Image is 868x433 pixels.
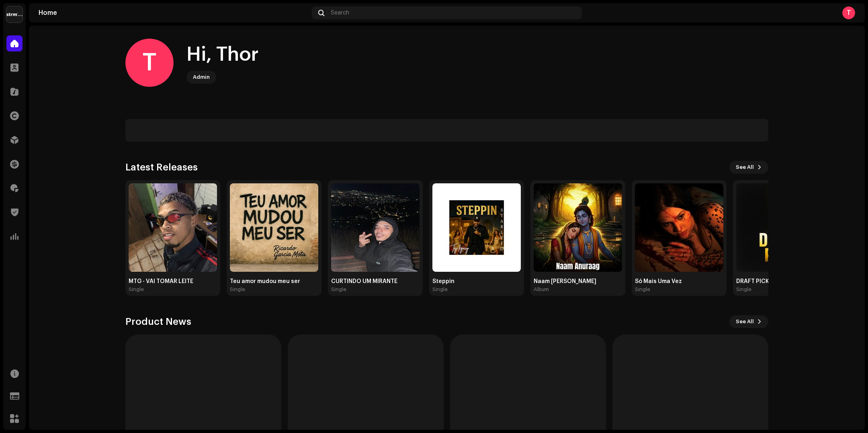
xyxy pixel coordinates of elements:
[186,42,259,68] div: Hi, Thor
[331,286,346,293] div: Single
[230,183,318,272] img: fb3667bd-1fe5-45b7-af54-b21d9fadf5c2
[736,314,754,330] span: See All
[125,315,191,328] h3: Product News
[729,161,768,174] button: See All
[432,183,521,272] img: bec931d1-7b6e-487c-acb8-bbc4e7ea99d8
[6,6,23,23] img: 408b884b-546b-4518-8448-1008f9c76b02
[635,286,650,293] div: Single
[432,286,448,293] div: Single
[331,183,420,272] img: 05dfefc7-1ee9-4e97-b106-5805a1bd883b
[736,286,751,293] div: Single
[230,286,245,293] div: Single
[534,286,549,293] div: Album
[129,183,217,272] img: 3ef195c8-58b2-4028-84d3-9125a469cf87
[432,278,521,285] div: Steppin
[842,6,855,19] div: T
[193,72,210,82] div: Admin
[39,10,309,16] div: Home
[736,278,825,285] div: DRAFT PICK
[331,278,420,285] div: CURTINDO UM MIRANTE
[230,278,318,285] div: Teu amor mudou meu ser
[635,183,723,272] img: 144e966f-82c4-4baf-90a7-652ec975562e
[129,278,217,285] div: MTG - VAI TOMAR LEITE
[125,161,198,174] h3: Latest Releases
[125,39,174,87] div: T
[736,159,754,175] span: See All
[729,315,768,328] button: See All
[635,278,723,285] div: Só Mais Uma Vez
[534,183,622,272] img: f121e354-dc41-4de9-a1a0-9c906552fcbe
[736,183,825,272] img: a62c4ece-814d-4030-9c40-821787d6943e
[331,10,349,16] span: Search
[129,286,144,293] div: Single
[534,278,622,285] div: Naam [PERSON_NAME]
